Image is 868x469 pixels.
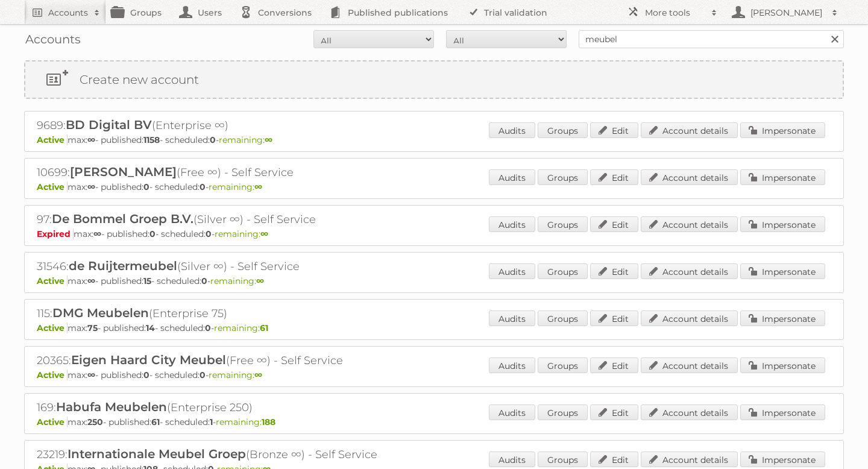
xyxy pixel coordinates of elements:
a: Impersonate [740,216,825,232]
a: Impersonate [740,357,825,373]
strong: 0 [200,370,206,380]
a: Edit [590,169,638,185]
span: Active [37,370,68,380]
a: Edit [590,216,638,232]
p: max: - published: - scheduled: - [37,134,831,145]
span: Active [37,323,68,333]
span: Active [37,134,68,145]
p: max: - published: - scheduled: - [37,417,831,427]
p: max: - published: - scheduled: - [37,181,831,192]
h2: 20365: (Free ∞) - Self Service [37,353,459,368]
a: Impersonate [740,452,825,467]
strong: 0 [143,370,149,380]
strong: 250 [87,417,103,427]
a: Account details [641,122,738,138]
a: Audits [489,169,535,185]
a: Account details [641,357,738,373]
a: Edit [590,310,638,326]
span: DMG Meubelen [52,306,149,320]
h2: More tools [645,7,705,19]
strong: 15 [143,275,151,286]
span: remaining: [214,323,268,333]
p: max: - published: - scheduled: - [37,323,831,333]
h2: 169: (Enterprise 250) [37,400,459,415]
h2: 31546: (Silver ∞) - Self Service [37,259,459,274]
span: Eigen Haard City Meubel [71,353,226,367]
strong: ∞ [265,134,272,145]
a: Impersonate [740,263,825,279]
strong: ∞ [87,370,95,380]
strong: ∞ [93,228,101,239]
span: Active [37,275,68,286]
strong: 0 [200,181,206,192]
h2: 97: (Silver ∞) - Self Service [37,212,459,227]
span: remaining: [210,275,264,286]
a: Impersonate [740,404,825,420]
a: Groups [538,310,588,326]
h2: Accounts [48,7,88,19]
a: Edit [590,122,638,138]
strong: 61 [151,417,160,427]
a: Account details [641,310,738,326]
strong: 14 [146,323,155,333]
strong: ∞ [254,181,262,192]
a: Groups [538,357,588,373]
a: Account details [641,263,738,279]
a: Create new account [25,61,843,98]
a: Audits [489,216,535,232]
strong: ∞ [87,275,95,286]
a: Groups [538,452,588,467]
h2: 115: (Enterprise 75) [37,306,459,321]
h2: [PERSON_NAME] [747,7,826,19]
a: Audits [489,452,535,467]
strong: 1158 [143,134,160,145]
span: Active [37,181,68,192]
span: remaining: [209,181,262,192]
p: max: - published: - scheduled: - [37,228,831,239]
a: Audits [489,404,535,420]
a: Groups [538,122,588,138]
a: Audits [489,263,535,279]
strong: 61 [260,323,268,333]
p: max: - published: - scheduled: - [37,275,831,286]
span: [PERSON_NAME] [70,165,177,179]
p: max: - published: - scheduled: - [37,370,831,380]
a: Edit [590,357,638,373]
a: Groups [538,263,588,279]
span: remaining: [216,417,275,427]
a: Groups [538,216,588,232]
span: de Ruijtermeubel [69,259,177,273]
strong: 0 [210,134,216,145]
span: Expired [37,228,74,239]
a: Audits [489,357,535,373]
strong: 75 [87,323,98,333]
h2: 10699: (Free ∞) - Self Service [37,165,459,180]
a: Edit [590,263,638,279]
strong: 0 [201,275,207,286]
strong: 0 [149,228,156,239]
a: Edit [590,404,638,420]
span: remaining: [219,134,272,145]
strong: ∞ [260,228,268,239]
span: remaining: [209,370,262,380]
a: Account details [641,169,738,185]
h2: 23219: (Bronze ∞) - Self Service [37,447,459,462]
strong: 0 [206,228,212,239]
a: Impersonate [740,310,825,326]
span: Internationale Meubel Groep [68,447,246,461]
strong: ∞ [254,370,262,380]
strong: ∞ [87,181,95,192]
strong: ∞ [87,134,95,145]
strong: 0 [205,323,211,333]
a: Groups [538,169,588,185]
a: Edit [590,452,638,467]
span: Active [37,417,68,427]
strong: ∞ [256,275,264,286]
a: Audits [489,122,535,138]
span: De Bommel Groep B.V. [52,212,193,226]
a: Impersonate [740,169,825,185]
a: Account details [641,216,738,232]
a: Account details [641,452,738,467]
span: BD Digital BV [66,118,152,132]
h2: 9689: (Enterprise ∞) [37,118,459,133]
